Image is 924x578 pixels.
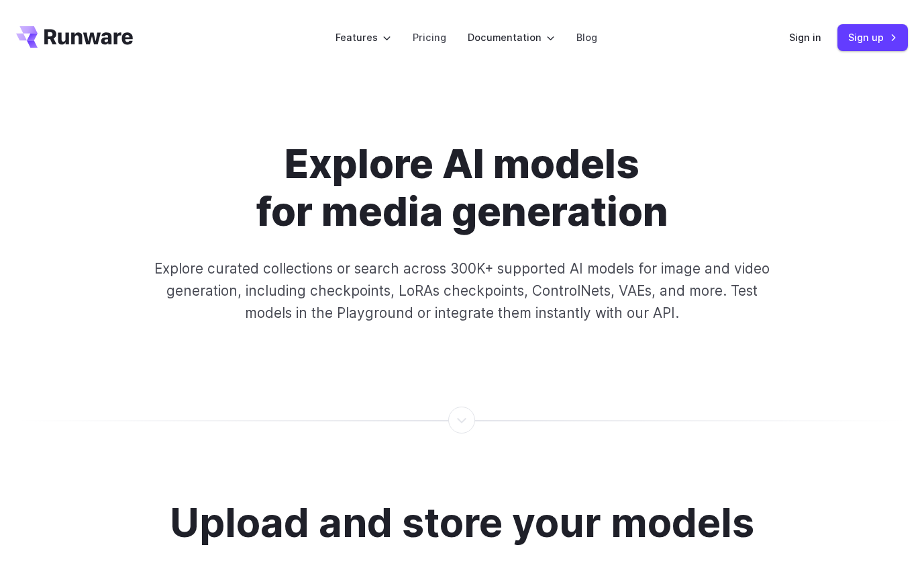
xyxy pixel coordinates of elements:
h1: Explore AI models for media generation [105,140,819,236]
a: Blog [576,30,597,45]
h2: Upload and store your models [170,501,754,545]
label: Documentation [468,30,555,45]
a: Sign in [789,30,821,45]
a: Pricing [413,30,446,45]
a: Go to / [16,26,133,48]
a: Sign up [837,24,908,50]
label: Features [336,30,391,45]
p: Explore curated collections or search across 300K+ supported AI models for image and video genera... [150,257,774,325]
